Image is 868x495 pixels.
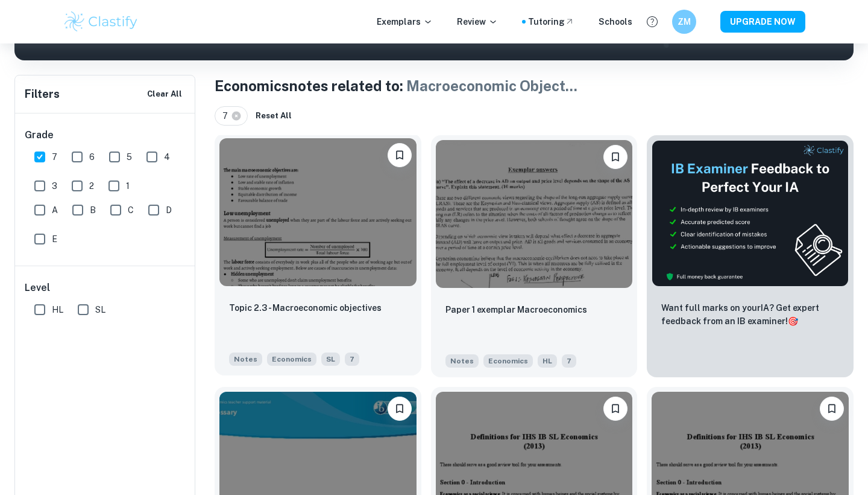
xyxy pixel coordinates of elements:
[219,138,417,286] img: Economics Notes example thumbnail: Topic 2.3 - Macroeconomic objectives
[678,15,691,28] h6: ZM
[164,150,170,164] span: 4
[52,203,58,217] span: A
[95,303,105,316] span: SL
[642,11,662,32] button: Help and Feedback
[52,179,57,193] span: 3
[603,397,627,421] button: Bookmark
[52,303,63,316] span: HL
[127,150,132,164] span: 5
[63,10,139,34] img: Clastify logo
[25,128,186,142] h6: Grade
[215,106,248,126] div: 7
[377,15,433,28] p: Exemplars
[215,135,421,377] a: BookmarkTopic 2.3 - Macroeconomic objectivesNotesEconomicsSL7
[672,10,696,34] button: ZM
[538,354,557,368] span: HL
[345,353,359,366] span: 7
[229,301,382,315] p: Topic 2.3 - Macroeconomic objectives
[788,316,798,326] span: 🎯
[406,77,577,94] span: Macroeconomic Object ...
[445,354,479,368] span: Notes
[661,301,839,328] p: Want full marks on your IA ? Get expert feedback from an IB examiner!
[445,303,587,316] p: Paper 1 exemplar Macroeconomics
[52,150,57,164] span: 7
[126,179,130,193] span: 1
[25,281,186,295] h6: Level
[652,140,849,287] img: Thumbnail
[89,150,95,164] span: 6
[528,15,574,28] a: Tutoring
[128,203,134,217] span: C
[25,86,60,103] h6: Filters
[144,85,185,103] button: Clear All
[431,135,638,377] a: BookmarkPaper 1 exemplar Macroeconomics NotesEconomicsHL7
[457,15,498,28] p: Review
[820,397,844,421] button: Bookmark
[89,179,94,193] span: 2
[599,15,632,28] a: Schools
[229,353,262,366] span: Notes
[166,203,172,217] span: D
[321,353,340,366] span: SL
[253,107,295,125] button: Reset All
[215,75,854,97] h1: Economics notes related to:
[603,145,627,169] button: Bookmark
[388,143,412,167] button: Bookmark
[483,354,533,368] span: Economics
[436,140,633,288] img: Economics Notes example thumbnail: Paper 1 exemplar Macroeconomics
[222,109,233,123] span: 7
[720,11,805,33] button: UPGRADE NOW
[267,353,316,366] span: Economics
[562,354,576,368] span: 7
[647,135,854,377] a: ThumbnailWant full marks on yourIA? Get expert feedback from an IB examiner!
[52,232,57,246] span: E
[388,397,412,421] button: Bookmark
[90,203,96,217] span: B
